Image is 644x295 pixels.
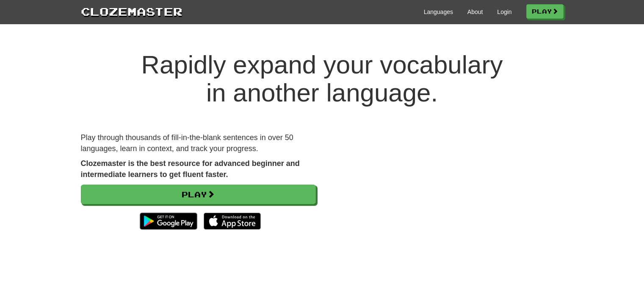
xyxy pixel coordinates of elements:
[81,159,300,179] strong: Clozemaster is the best resource for advanced beginner and intermediate learners to get fluent fa...
[135,208,201,234] img: Get it on Google Play
[81,3,182,19] a: Clozemaster
[204,213,261,230] img: Download_on_the_App_Store_Badge_US-UK_135x40-25178aeef6eb6b83b96f5f2d004eda3bffbb37122de64afbaef7...
[526,4,564,19] a: Play
[424,8,453,16] a: Languages
[81,185,316,204] a: Play
[497,8,511,16] a: Login
[467,8,483,16] a: About
[81,132,316,154] p: Play through thousands of fill-in-the-blank sentences in over 50 languages, learn in context, and...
